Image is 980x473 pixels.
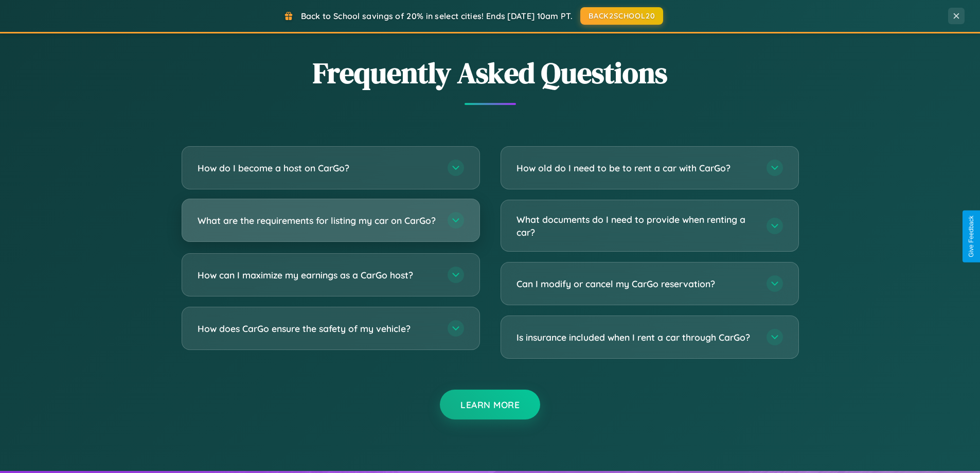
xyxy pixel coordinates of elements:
[198,214,437,227] h3: What are the requirements for listing my car on CarGo?
[182,53,799,93] h2: Frequently Asked Questions
[968,216,975,257] div: Give Feedback
[516,213,756,238] h3: What documents do I need to provide when renting a car?
[440,390,540,419] button: Learn More
[516,277,756,290] h3: Can I modify or cancel my CarGo reservation?
[516,331,756,344] h3: Is insurance included when I rent a car through CarGo?
[198,162,437,174] h3: How do I become a host on CarGo?
[580,7,663,25] button: BACK2SCHOOL20
[198,269,437,282] h3: How can I maximize my earnings as a CarGo host?
[198,322,437,335] h3: How does CarGo ensure the safety of my vehicle?
[301,11,573,21] span: Back to School savings of 20% in select cities! Ends [DATE] 10am PT.
[516,162,756,174] h3: How old do I need to be to rent a car with CarGo?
